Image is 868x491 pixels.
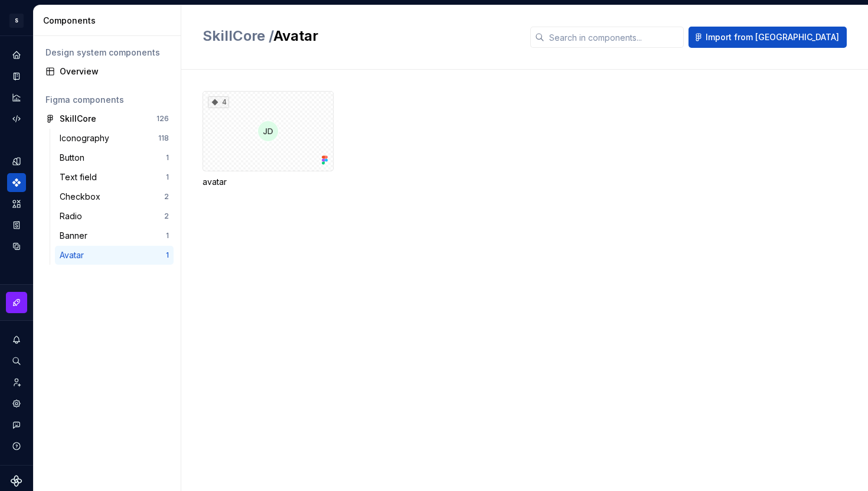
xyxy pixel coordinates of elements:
[7,67,26,86] a: Documentation
[41,109,174,128] a: SkillCore126
[688,27,847,48] button: Import from [GEOGRAPHIC_DATA]
[166,153,169,162] div: 1
[41,62,174,81] a: Overview
[55,187,174,206] a: Checkbox2
[55,207,174,226] a: Radio2
[7,373,26,392] a: Invite team
[60,249,89,261] div: Avatar
[7,394,26,413] a: Settings
[45,47,169,58] div: Design system components
[60,230,92,242] div: Banner
[164,212,169,221] div: 2
[158,134,169,143] div: 118
[55,246,174,265] a: Avatar1
[60,66,169,77] div: Overview
[2,8,31,33] button: S
[203,91,334,188] div: 4avatar
[166,173,169,182] div: 1
[544,27,684,48] input: Search in components...
[60,171,102,183] div: Text field
[60,191,105,203] div: Checkbox
[7,415,26,434] button: Contact support
[55,148,174,167] a: Button1
[7,330,26,349] button: Notifications
[7,152,26,171] a: Design tokens
[45,94,169,106] div: Figma components
[203,27,516,45] h2: Avatar
[55,168,174,187] a: Text field1
[9,14,24,28] div: S
[7,352,26,370] button: Search ⌘K
[60,113,96,125] div: SkillCore
[7,216,26,235] a: Storybook stories
[7,109,26,128] a: Code automation
[43,15,176,27] div: Components
[164,192,169,201] div: 2
[166,231,169,240] div: 1
[60,132,114,144] div: Iconography
[60,210,87,222] div: Radio
[7,45,26,64] a: Home
[60,152,89,164] div: Button
[166,251,169,260] div: 1
[208,96,229,108] div: 4
[203,27,273,44] span: SkillCore /
[55,226,174,245] a: Banner1
[156,114,169,123] div: 126
[7,173,26,192] a: Components
[7,88,26,107] a: Analytics
[706,31,839,43] span: Import from [GEOGRAPHIC_DATA]
[11,475,22,487] svg: Supernova Logo
[7,237,26,256] a: Data sources
[55,129,174,148] a: Iconography118
[203,176,334,188] div: avatar
[7,194,26,213] a: Assets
